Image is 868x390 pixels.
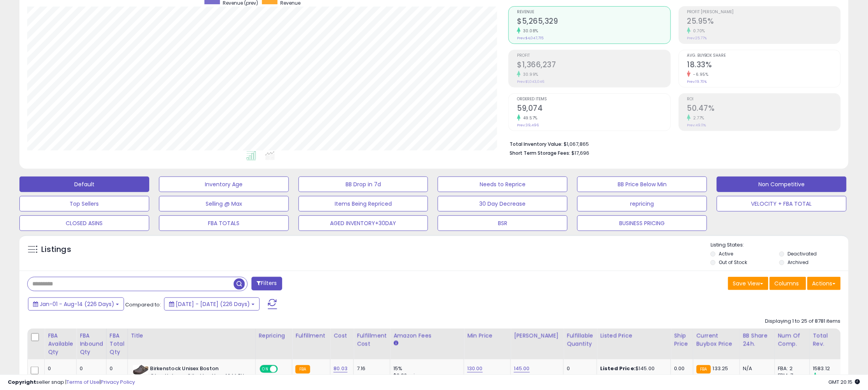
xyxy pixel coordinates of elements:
[8,379,135,386] div: seller snap | |
[8,378,36,386] strong: Copyright
[110,332,124,356] div: FBA Total Qty
[775,280,799,287] span: Columns
[691,28,706,34] small: 0.70%
[125,301,161,308] span: Compared to:
[697,365,711,374] small: FBA
[517,97,670,101] span: Ordered Items
[711,241,849,249] p: Listing States:
[687,10,840,14] span: Profit [PERSON_NAME]
[765,318,841,325] div: Displaying 1 to 25 of 8781 items
[101,378,135,386] a: Privacy Policy
[467,365,483,373] a: 130.00
[687,54,840,58] span: Avg. Buybox Share
[334,332,350,340] div: Cost
[717,177,847,192] button: Non Competitive
[514,365,530,373] a: 145.00
[571,149,589,157] span: $17,696
[19,215,149,231] button: CLOSED ASINS
[687,123,706,128] small: Prev: 49.11%
[510,141,562,147] b: Total Inventory Value:
[164,297,260,311] button: [DATE] - [DATE] (226 Days)
[438,215,568,231] button: BSR
[713,365,728,372] span: 133.25
[131,332,252,340] div: Title
[517,36,543,40] small: Prev: $4,047,715
[517,60,670,71] h2: $1,366,237
[41,244,71,255] h5: Listings
[687,17,840,27] h2: 25.95%
[159,177,289,192] button: Inventory Age
[334,365,348,373] a: 80.03
[393,340,398,347] small: Amazon Fees.
[517,79,544,84] small: Prev: $1,043,046
[600,332,667,340] div: Listed Price
[393,365,458,372] div: 15%
[467,332,507,340] div: Min Price
[788,250,817,257] label: Deactivated
[133,365,148,375] img: 31WRFWX52GL._SL40_.jpg
[743,365,769,372] div: N/A
[577,177,707,192] button: BB Price Below Min
[520,115,538,121] small: 49.57%
[517,17,670,27] h2: $5,265,329
[299,196,428,212] button: Items Being Repriced
[517,123,539,128] small: Prev: 39,496
[80,332,103,356] div: FBA inbound Qty
[438,196,568,212] button: 30 Day Decrease
[48,332,73,356] div: FBA Available Qty
[517,10,670,14] span: Revenue
[577,196,707,212] button: repricing
[520,72,538,77] small: 30.99%
[600,365,636,372] b: Listed Price:
[770,277,806,290] button: Columns
[778,365,804,372] div: FBA: 2
[295,365,310,374] small: FBA
[150,365,245,381] b: Birkenstock Unisex Boston Clog,Habana Oiled Leather,42 M EU
[567,332,594,348] div: Fulfillable Quantity
[517,104,670,114] h2: 59,074
[260,366,270,373] span: ON
[600,365,665,372] div: $145.00
[728,277,768,290] button: Save View
[717,196,847,212] button: VELOCITY + FBA TOTAL
[687,104,840,114] h2: 50.47%
[28,297,124,311] button: Jan-01 - Aug-14 (226 Days)
[691,72,709,77] small: -6.95%
[687,79,707,84] small: Prev: 19.70%
[829,378,860,386] span: 2025-08-15 20:15 GMT
[674,365,687,372] div: 0.00
[520,28,538,34] small: 30.08%
[719,250,734,257] label: Active
[40,300,114,308] span: Jan-01 - Aug-14 (226 Days)
[813,332,842,348] div: Total Rev.
[687,60,840,71] h2: 18.33%
[687,97,840,101] span: ROI
[393,332,461,340] div: Amazon Fees
[697,332,737,348] div: Current Buybox Price
[743,332,772,348] div: BB Share 24h.
[567,365,591,372] div: 0
[778,332,807,348] div: Num of Comp.
[687,36,707,40] small: Prev: 25.77%
[813,365,845,372] div: 1583.12
[66,378,100,386] a: Terms of Use
[251,277,282,290] button: Filters
[357,365,384,372] div: 7.16
[299,215,428,231] button: AGED INVENTORY+30DAY
[357,332,387,348] div: Fulfillment Cost
[719,259,747,266] label: Out of Stock
[674,332,690,348] div: Ship Price
[514,332,560,340] div: [PERSON_NAME]
[807,277,841,290] button: Actions
[438,177,568,192] button: Needs to Reprice
[788,259,809,266] label: Archived
[577,215,707,231] button: BUSINESS PRICING
[517,54,670,58] span: Profit
[691,115,705,121] small: 2.77%
[19,196,149,212] button: Top Sellers
[159,215,289,231] button: FBA TOTALS
[110,365,122,372] div: 0
[259,332,289,340] div: Repricing
[510,150,570,156] b: Short Term Storage Fees:
[510,139,835,148] li: $1,067,865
